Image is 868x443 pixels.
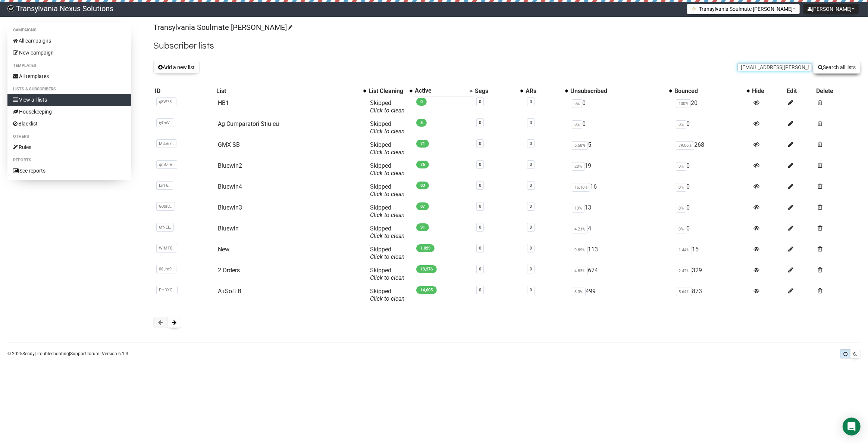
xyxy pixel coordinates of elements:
span: 71 [416,140,429,148]
span: 0% [676,225,686,233]
th: Hide: No sort applied, sorting is disabled [751,86,785,96]
span: 4.83% [572,267,588,275]
button: Transylvania Soulmate [PERSON_NAME] [687,4,800,14]
a: HB1 [218,99,229,106]
span: LirF6.. [156,181,173,190]
th: ID: No sort applied, sorting is disabled [153,86,215,96]
span: PHDXQ.. [156,286,178,294]
div: ID [155,87,213,95]
td: 20 [673,96,751,117]
a: Click to clean [370,274,405,281]
th: Bounced: No sort applied, activate to apply an ascending sort [673,86,751,96]
span: 100% [676,99,691,108]
div: Delete [817,87,859,95]
a: New [218,246,229,253]
th: Unsubscribed: No sort applied, activate to apply an ascending sort [569,86,673,96]
span: Skipped [370,183,405,198]
span: Skipped [370,267,405,281]
a: Rules [7,141,131,153]
span: Skipped [370,288,405,302]
td: 5 [569,138,673,159]
div: List Cleaning [369,87,406,95]
a: 0 [479,246,481,251]
div: Edit [787,87,813,95]
span: 0% [676,120,686,129]
a: Click to clean [370,170,405,177]
a: All templates [7,70,131,82]
span: 0% [572,99,582,108]
span: MUx67.. [156,139,176,148]
th: Segs: No sort applied, activate to apply an ascending sort [473,86,524,96]
a: Blacklist [7,118,131,130]
a: 0 [530,162,532,167]
a: New campaign [7,47,131,59]
span: 2.42% [676,267,692,275]
span: WlMT8.. [156,244,177,253]
a: Click to clean [370,107,405,114]
a: 0 [530,288,532,292]
td: 0 [673,117,751,138]
a: GMX SB [218,141,240,148]
span: G0prC.. [156,202,175,211]
div: Hide [752,87,784,95]
a: 0 [479,141,481,146]
li: Lists & subscribers [7,85,131,94]
span: 0% [676,204,686,213]
span: qmQTe.. [156,160,177,169]
td: 674 [569,264,673,285]
button: [PERSON_NAME] [803,4,859,14]
span: 76 [416,161,429,168]
th: List Cleaning: No sort applied, activate to apply an ascending sort [367,86,413,96]
a: 0 [530,183,532,188]
a: Bluewin3 [218,204,242,211]
a: 0 [530,120,532,125]
span: iyQnV.. [156,118,174,127]
div: Active [415,87,466,95]
td: 499 [569,285,673,306]
a: 2 Orders [218,267,240,274]
a: 0 [530,246,532,251]
span: Skipped [370,246,405,260]
span: 91 [416,223,429,231]
span: 1,029 [416,244,435,252]
a: Click to clean [370,149,405,156]
span: 0% [676,183,686,192]
a: 0 [479,267,481,272]
th: Delete: No sort applied, sorting is disabled [815,86,861,96]
td: 19 [569,159,673,180]
span: 5.64% [676,288,692,296]
div: List [216,87,360,95]
span: 0 [416,98,427,106]
span: 6fNEI.. [156,223,174,232]
span: Skipped [370,141,405,156]
span: 20% [572,162,585,171]
span: 08Jm9.. [156,265,176,273]
td: 0 [673,222,751,243]
th: Active: Ascending sort applied, activate to apply a descending sort [413,86,473,96]
span: Skipped [370,204,405,219]
td: 0 [673,159,751,180]
span: 1.44% [676,246,692,254]
a: Transylvania Soulmate [PERSON_NAME] [153,23,291,32]
img: 1.png [691,6,697,12]
a: 0 [479,225,481,230]
div: Segs [475,87,517,95]
a: All campaigns [7,35,131,47]
span: Skipped [370,225,405,239]
span: 16.16% [572,183,590,192]
li: Campaigns [7,26,131,35]
span: 0% [676,162,686,171]
a: Housekeeping [7,106,131,118]
th: Edit: No sort applied, sorting is disabled [785,86,815,96]
td: 329 [673,264,751,285]
a: 0 [479,99,481,104]
span: 13,276 [416,265,437,273]
span: 6.58% [572,141,588,150]
th: ARs: No sort applied, activate to apply an ascending sort [524,86,569,96]
a: Click to clean [370,295,405,302]
td: 0 [569,96,673,117]
a: 0 [530,267,532,272]
a: 0 [479,162,481,167]
a: Click to clean [370,211,405,219]
div: ARs [526,87,561,95]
